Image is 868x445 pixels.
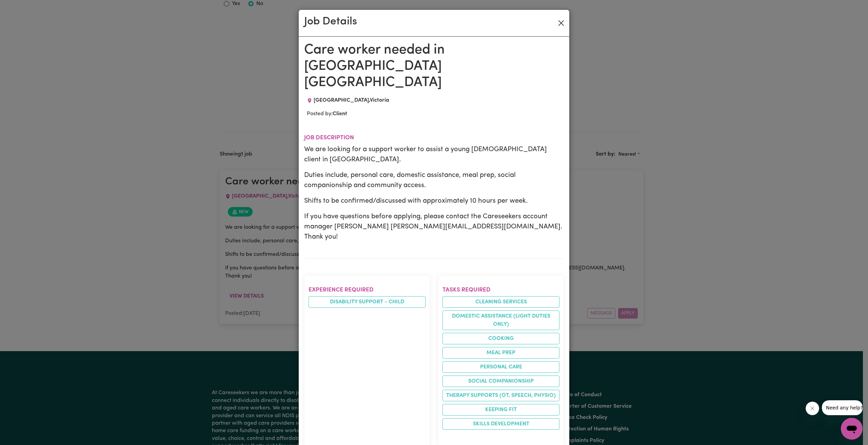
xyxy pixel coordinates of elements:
span: [GEOGRAPHIC_DATA] , Victoria [314,98,389,103]
span: Posted by: [307,111,347,117]
li: Keeping fit [442,404,559,416]
li: Cooking [442,333,559,344]
h2: Job Details [304,15,357,28]
div: Job location: AVONDALE HEIGHTS, Victoria [304,96,392,104]
li: Disability support - Child [309,296,426,308]
p: Duties include, personal care, domestic assistance, meal prep, social companionship and community... [304,170,564,190]
iframe: Button to launch messaging window [841,418,863,440]
b: Client [333,111,347,117]
li: Personal care [442,361,559,373]
span: Need any help? [4,5,41,10]
h2: Tasks required [442,286,559,294]
p: If you have questions before applying, please contact the Careseekers account manager [PERSON_NAM... [304,211,564,242]
button: Close [556,18,567,28]
li: Meal prep [442,347,559,359]
iframe: Close message [806,402,819,415]
li: Social companionship [442,376,559,387]
p: We are looking for a support worker to assist a young [DEMOGRAPHIC_DATA] client in [GEOGRAPHIC_DA... [304,144,564,165]
li: Cleaning services [442,296,559,308]
li: Therapy Supports (OT, speech, physio) [442,390,559,401]
h2: Job description [304,134,564,141]
h1: Care worker needed in [GEOGRAPHIC_DATA] [GEOGRAPHIC_DATA] [304,42,564,91]
iframe: Message from company [822,400,863,415]
li: Skills Development [442,418,559,430]
p: Shifts to be confirmed/discussed with approximately 10 hours per week. [304,196,564,206]
li: Domestic assistance (light duties only) [442,310,559,330]
h2: Experience required [309,286,426,294]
